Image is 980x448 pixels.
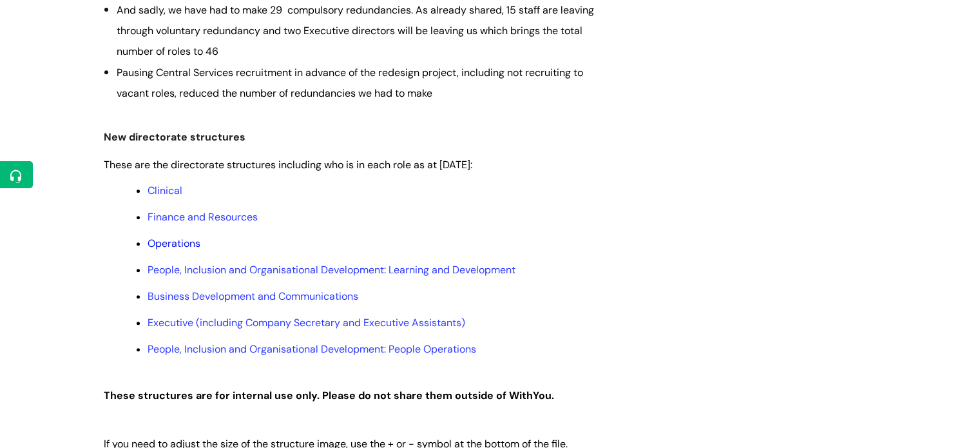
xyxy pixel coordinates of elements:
a: Operations [148,237,200,250]
a: People, Inclusion and Organisational Development: People Operations [148,342,476,356]
a: Executive (including Company Secretary and Executive Assistants) [148,316,465,329]
a: People, Inclusion and Organisational Development: Learning and Development [148,263,515,277]
span: These are the directorate structures including who is in each role as at [DATE]: [104,158,472,171]
a: Business Development and Communications [148,289,358,303]
span: Pausing Central Services recruitment in advance of the redesign project, including not recruiting... [117,66,583,100]
strong: These structures are for internal use only. Please do not share them outside of WithYou. [104,389,554,402]
span: And sadly, we have had to make 29 compulsory redundancies. As already shared, 15 staff are leavin... [117,3,594,59]
span: New directorate structures [104,130,245,144]
a: Finance and Resources [148,210,258,224]
a: Clinical [148,184,182,197]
